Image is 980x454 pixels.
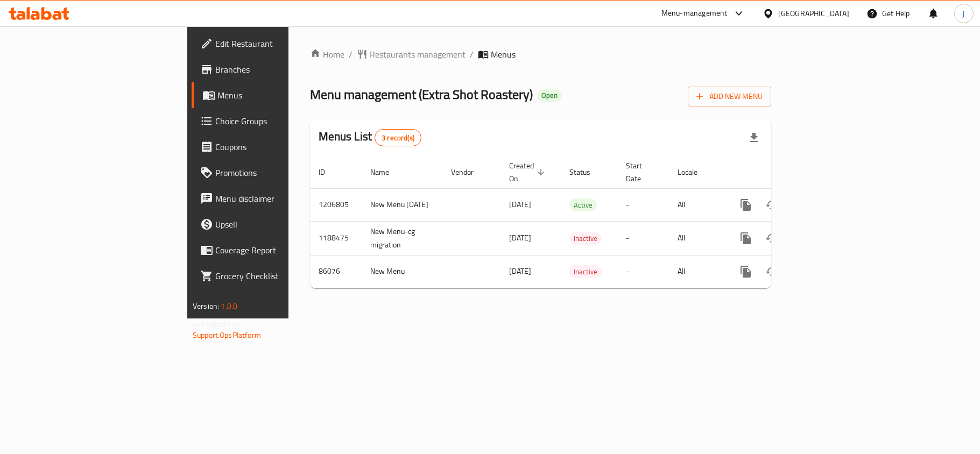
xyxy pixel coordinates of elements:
[193,299,219,313] span: Version:
[759,225,785,251] button: Change Status
[741,125,767,151] div: Export file
[661,7,728,20] div: Menu-management
[569,166,604,179] span: Status
[192,56,351,82] a: Branches
[733,259,759,285] button: more
[362,255,442,288] td: New Menu
[192,160,351,186] a: Promotions
[509,159,548,185] span: Created On
[375,133,421,143] span: 3 record(s)
[509,231,531,245] span: [DATE]
[362,221,442,255] td: New Menu-cg migration
[362,188,442,221] td: New Menu [DATE]
[310,48,771,61] nav: breadcrumb
[724,156,845,189] th: Actions
[759,192,785,218] button: Change Status
[193,328,261,342] a: Support.OpsPlatform
[617,188,669,221] td: -
[192,82,351,108] a: Menus
[215,166,342,179] span: Promotions
[778,8,849,19] div: [GEOGRAPHIC_DATA]
[509,264,531,278] span: [DATE]
[491,48,516,61] span: Menus
[215,244,342,257] span: Coverage Report
[375,129,421,146] div: Total records count
[470,48,474,61] li: /
[215,192,342,205] span: Menu disclaimer
[451,166,488,179] span: Vendor
[569,232,602,245] div: Inactive
[569,199,597,211] span: Active
[192,108,351,134] a: Choice Groups
[192,263,351,289] a: Grocery Checklist
[759,259,785,285] button: Change Status
[669,255,724,288] td: All
[733,225,759,251] button: more
[678,166,711,179] span: Locale
[319,166,339,179] span: ID
[569,266,602,278] span: Inactive
[669,221,724,255] td: All
[192,186,351,211] a: Menu disclaimer
[215,140,342,153] span: Coupons
[193,317,242,331] span: Get support on:
[215,218,342,231] span: Upsell
[370,48,466,61] span: Restaurants management
[509,197,531,211] span: [DATE]
[617,255,669,288] td: -
[215,269,342,282] span: Grocery Checklist
[310,82,533,107] span: Menu management ( Extra Shot Roastery )
[963,8,964,19] span: j
[626,159,656,185] span: Start Date
[370,166,403,179] span: Name
[215,115,342,127] span: Choice Groups
[617,221,669,255] td: -
[537,91,562,100] span: Open
[733,192,759,218] button: more
[217,89,342,102] span: Menus
[669,188,724,221] td: All
[192,237,351,263] a: Coverage Report
[569,232,602,245] span: Inactive
[310,156,845,288] table: enhanced table
[192,211,351,237] a: Upsell
[688,87,771,107] button: Add New Menu
[357,48,466,61] a: Restaurants management
[215,63,342,76] span: Branches
[319,129,421,146] h2: Menus List
[221,299,237,313] span: 1.0.0
[537,89,562,102] div: Open
[192,31,351,56] a: Edit Restaurant
[192,134,351,160] a: Coupons
[696,90,763,103] span: Add New Menu
[215,37,342,50] span: Edit Restaurant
